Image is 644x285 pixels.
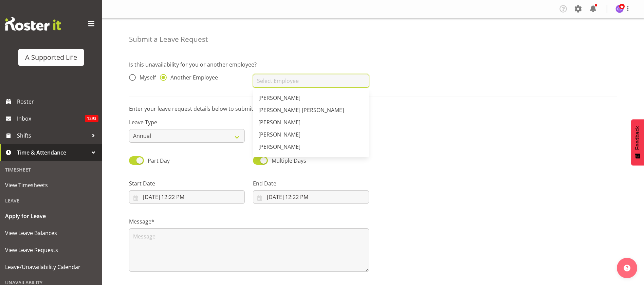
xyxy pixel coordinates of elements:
span: [PERSON_NAME] [258,119,300,126]
a: [PERSON_NAME] [253,128,369,141]
p: Is this unavailability for you or another employee? [129,60,617,69]
h4: Submit a Leave Request [129,35,208,43]
input: Click to select... [253,190,369,204]
span: View Leave Balances [5,228,97,238]
label: End Date [253,179,369,188]
a: View Leave Balances [2,225,100,242]
span: [PERSON_NAME] [PERSON_NAME] [258,106,344,114]
span: Shifts [17,130,88,141]
a: View Leave Requests [2,242,100,259]
span: 1293 [85,115,98,122]
span: Part Day [148,157,170,164]
span: Myself [136,74,156,81]
span: View Leave Requests [5,245,97,255]
label: Message* [129,217,369,226]
img: help-xxl-2.png [624,265,630,271]
span: Roster [17,96,98,107]
input: Click to select... [129,190,245,204]
img: chloe-spackman5858.jpg [615,5,624,13]
label: Leave Type [129,118,245,126]
span: Time & Attendance [17,147,88,158]
button: Feedback - Show survey [631,119,644,165]
a: [PERSON_NAME] [PERSON_NAME] [253,104,369,116]
span: [PERSON_NAME] [258,143,300,150]
a: Leave/Unavailability Calendar [2,259,100,275]
span: Leave/Unavailability Calendar [5,262,97,272]
a: View Timesheets [2,177,100,194]
a: [PERSON_NAME] [PERSON_NAME] [253,153,369,165]
input: Select Employee [253,74,369,88]
span: Another Employee [167,74,218,81]
span: Apply for Leave [5,211,97,221]
div: Leave [2,194,100,208]
a: [PERSON_NAME] [253,141,369,153]
img: Rosterit website logo [5,17,61,31]
span: [PERSON_NAME] [258,131,300,138]
a: [PERSON_NAME] [253,92,369,104]
label: Start Date [129,179,245,188]
div: Timesheet [2,163,100,177]
span: Multiple Days [272,157,306,164]
p: Enter your leave request details below to submit to your manager [129,105,617,113]
a: [PERSON_NAME] [253,116,369,128]
div: A Supported Life [25,52,77,63]
span: Inbox [17,113,85,124]
span: Feedback [634,126,641,150]
span: View Timesheets [5,180,97,190]
a: Apply for Leave [2,208,100,225]
span: [PERSON_NAME] [PERSON_NAME] [258,155,344,163]
span: [PERSON_NAME] [258,94,300,102]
